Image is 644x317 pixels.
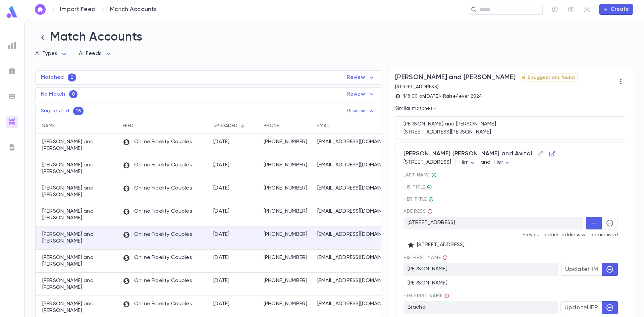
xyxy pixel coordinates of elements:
p: Match Accounts [110,6,157,13]
div: Name [36,118,119,134]
p: Online Fidelity Couples [123,139,192,146]
p: [PHONE_NUMBER] [264,185,311,192]
img: campaigns_grey.99e729a5f7ee94e3726e6486bddda8f1.svg [8,67,16,75]
p: [PERSON_NAME] and [PERSON_NAME] [42,277,116,291]
p: [PHONE_NUMBER] [264,139,311,145]
span: 2 suggestions found [525,75,577,80]
div: 8/18/2025 [213,277,230,284]
div: Rosenberg [431,172,437,178]
span: All Types [35,51,57,56]
span: last Name [404,172,618,178]
div: Mr. [427,184,432,190]
p: Previous default address will be archived [404,232,618,237]
img: letters_grey.7941b92b52307dd3b8a917253454ce1c.svg [8,143,16,151]
p: [PERSON_NAME] and [PERSON_NAME] [42,208,116,221]
span: Update HIM [565,266,598,273]
span: His first Name [404,255,618,260]
div: 8/18/2025 [213,231,230,238]
div: [STREET_ADDRESS] [404,159,618,166]
p: $18.00 on [DATE] • Raise4ever 2024 [403,94,482,99]
div: Feed [123,118,133,134]
p: [PERSON_NAME] and [PERSON_NAME] [42,139,116,152]
button: UpdateHIM [561,263,602,276]
div: Feed [119,118,210,134]
p: [STREET_ADDRESS] [404,217,583,229]
p: [PERSON_NAME] and [PERSON_NAME] [42,301,116,314]
p: [PERSON_NAME] [404,263,558,276]
span: Update HER [565,304,598,311]
p: [STREET_ADDRESS] [395,84,578,90]
div: All Feeds [79,47,112,60]
p: [EMAIL_ADDRESS][DOMAIN_NAME] [317,301,391,307]
img: logo [5,5,19,18]
p: [PERSON_NAME] and [PERSON_NAME] [42,185,116,198]
button: Create [599,4,633,15]
img: imports_gradient.a72c8319815fb0872a7f9c3309a0627a.svg [8,118,16,126]
p: Online Fidelity Couples [123,208,192,215]
div: Email [317,118,330,134]
p: Online Fidelity Couples [123,277,192,285]
p: [PHONE_NUMBER] [264,301,311,307]
p: [STREET_ADDRESS] [408,242,614,248]
p: [PHONE_NUMBER] [264,162,311,168]
p: Online Fidelity Couples [123,185,192,192]
p: [EMAIL_ADDRESS][DOMAIN_NAME] [317,231,391,238]
p: Online Fidelity Couples [123,254,192,262]
p: [EMAIL_ADDRESS][DOMAIN_NAME] [317,277,391,284]
div: [PERSON_NAME] and [PERSON_NAME] [404,121,618,127]
div: All Types [35,47,68,60]
div: 8/18/2025 [213,139,230,145]
div: [PERSON_NAME] [404,276,618,286]
span: Address [404,209,433,214]
div: Name [42,118,55,134]
div: Uploaded [213,118,237,134]
img: batches_grey.339ca447c9d9533ef1741baa751efc33.svg [8,92,16,100]
div: Her [494,156,511,169]
div: [STREET_ADDRESS][PERSON_NAME] [404,129,618,136]
div: Uploaded [210,118,260,134]
h2: Match Accounts [35,30,633,45]
p: [PHONE_NUMBER] [264,208,311,215]
span: Her title [404,197,618,202]
p: [EMAIL_ADDRESS][DOMAIN_NAME] [317,139,391,145]
p: Online Fidelity Couples [123,231,192,239]
span: Her [494,160,503,165]
div: Email [314,118,396,134]
p: Online Fidelity Couples [123,162,192,169]
div: 8/18/2025 [213,208,230,215]
p: [EMAIL_ADDRESS][DOMAIN_NAME] [317,162,391,168]
div: 8/18/2025 [213,254,230,261]
span: [PERSON_NAME] [PERSON_NAME] and Avital [404,148,618,159]
img: home_white.a664292cf8c1dea59945f0da9f25487c.svg [36,7,44,12]
span: 15 [73,108,83,114]
div: 8/18/2025 [213,185,230,192]
p: [EMAIL_ADDRESS][DOMAIN_NAME] [317,254,391,261]
p: and [481,159,490,166]
div: 8/18/2025 [213,162,230,168]
p: [PHONE_NUMBER] [264,254,311,261]
button: Sort [237,120,248,131]
div: 8/18/2025 [213,301,230,307]
p: [PHONE_NUMBER] [264,231,311,238]
p: [EMAIL_ADDRESS][DOMAIN_NAME] [317,208,391,215]
span: His title [404,184,618,190]
p: Suggested [41,108,69,114]
span: Him [460,160,468,165]
span: Her first Name [404,293,618,299]
p: [PERSON_NAME] and [PERSON_NAME] [42,254,116,268]
p: [EMAIL_ADDRESS][DOMAIN_NAME] [317,185,391,192]
span: [PERSON_NAME] and [PERSON_NAME] [395,73,516,82]
button: UpdateHER [560,301,602,314]
span: All Feeds [79,51,101,56]
a: Import Feed [60,6,96,13]
div: Phone [264,118,279,134]
p: Review [347,107,376,115]
p: [PERSON_NAME] and [PERSON_NAME] [42,162,116,175]
div: Phone [260,118,314,134]
img: reports_grey.c525e4749d1bce6a11f5fe2a8de1b229.svg [8,41,16,49]
div: Him [460,156,476,169]
p: [PHONE_NUMBER] [264,277,311,284]
p: Bracha [404,301,558,314]
p: Similar matches [395,106,626,111]
p: Online Fidelity Couples [123,301,192,308]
